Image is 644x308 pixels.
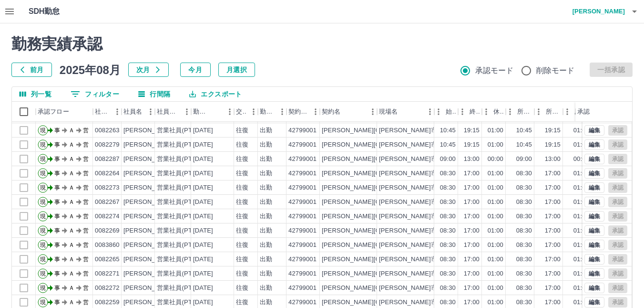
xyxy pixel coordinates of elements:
[157,284,207,293] div: 営業社員(PT契約)
[54,242,60,248] text: 事
[322,269,440,278] div: [PERSON_NAME][GEOGRAPHIC_DATA]
[488,198,503,207] div: 01:00
[545,169,561,178] div: 17:00
[95,140,120,149] div: 0082279
[573,126,589,135] div: 01:00
[95,102,110,122] div: 社員番号
[54,199,60,205] text: 事
[83,141,89,148] text: 営
[191,102,234,122] div: 勤務日
[516,169,532,178] div: 08:30
[123,226,175,235] div: [PERSON_NAME]
[182,87,249,101] button: エクスポート
[260,140,272,149] div: 出勤
[573,212,589,221] div: 01:00
[83,127,89,134] text: 営
[83,256,89,263] text: 営
[54,170,60,177] text: 事
[516,284,532,293] div: 08:30
[83,156,89,162] text: 営
[288,183,317,192] div: 42799001
[475,65,514,76] span: 承認モード
[440,212,456,221] div: 08:30
[546,102,561,122] div: 所定終業
[488,255,503,264] div: 01:00
[236,169,248,178] div: 往復
[236,198,248,207] div: 往復
[275,105,289,119] button: メニュー
[193,298,213,307] div: [DATE]
[193,102,209,122] div: 勤務日
[11,35,633,53] h2: 勤務実績承認
[260,169,272,178] div: 出勤
[516,212,532,221] div: 08:30
[573,241,589,250] div: 01:00
[236,212,248,221] div: 往復
[123,126,227,135] div: [PERSON_NAME][PERSON_NAME]
[193,269,213,278] div: [DATE]
[440,198,456,207] div: 08:30
[63,87,127,101] button: フィルター表示
[545,226,561,235] div: 17:00
[322,198,440,207] div: [PERSON_NAME][GEOGRAPHIC_DATA]
[536,65,575,76] span: 削除モード
[95,183,120,192] div: 0082273
[545,183,561,192] div: 17:00
[40,270,46,277] text: 現
[110,105,124,119] button: メニュー
[322,169,440,178] div: [PERSON_NAME][GEOGRAPHIC_DATA]
[464,241,480,250] div: 17:00
[440,140,456,149] div: 10:45
[322,241,440,250] div: [PERSON_NAME][GEOGRAPHIC_DATA]
[157,298,207,307] div: 営業社員(PT契約)
[440,169,456,178] div: 08:30
[584,139,604,150] button: 編集
[322,226,440,235] div: [PERSON_NAME][GEOGRAPHIC_DATA]
[379,140,462,149] div: [PERSON_NAME]市立図書館
[288,212,317,221] div: 42799001
[223,105,237,119] button: メニュー
[40,170,46,177] text: 現
[123,298,175,307] div: [PERSON_NAME]
[464,255,480,264] div: 17:00
[366,105,380,119] button: メニュー
[584,168,604,179] button: 編集
[320,102,377,122] div: 契約名
[322,284,440,293] div: [PERSON_NAME][GEOGRAPHIC_DATA]
[440,226,456,235] div: 08:30
[69,156,74,162] text: Ａ
[446,102,456,122] div: 始業
[260,226,272,235] div: 出勤
[193,241,213,250] div: [DATE]
[493,102,504,122] div: 休憩
[236,241,248,250] div: 往復
[95,226,120,235] div: 0082269
[236,126,248,135] div: 往復
[157,169,207,178] div: 営業社員(PT契約)
[584,211,604,222] button: 編集
[157,102,180,122] div: 社員区分
[193,155,213,164] div: [DATE]
[236,284,248,293] div: 往復
[322,102,340,122] div: 契約名
[157,155,207,164] div: 営業社員(PT契約)
[379,241,462,250] div: [PERSON_NAME]市立図書館
[573,198,589,207] div: 01:00
[128,63,169,77] button: 次月
[464,169,480,178] div: 17:00
[54,227,60,234] text: 事
[95,169,120,178] div: 0082264
[258,102,286,122] div: 勤務区分
[155,102,191,122] div: 社員区分
[440,255,456,264] div: 08:30
[584,268,604,279] button: 編集
[573,255,589,264] div: 01:00
[488,155,503,164] div: 00:00
[123,183,175,192] div: [PERSON_NAME]
[573,269,589,278] div: 01:00
[40,227,46,234] text: 現
[322,155,440,164] div: [PERSON_NAME][GEOGRAPHIC_DATA]
[440,126,456,135] div: 10:45
[434,102,458,122] div: 始業
[157,269,207,278] div: 営業社員(PT契約)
